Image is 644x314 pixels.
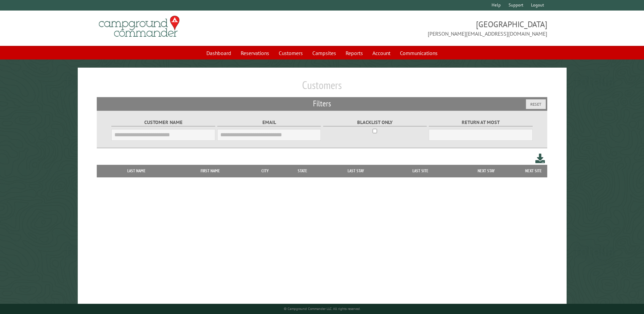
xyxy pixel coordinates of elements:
a: Account [368,47,394,59]
a: Download this customer list (.csv) [535,152,545,165]
a: Dashboard [202,47,235,59]
label: Blacklist only [323,119,427,126]
label: Customer Name [111,119,215,126]
a: Reservations [237,47,273,59]
h1: Customers [97,78,547,97]
a: Reports [342,47,367,59]
th: Last Name [100,165,172,177]
label: Email [217,119,321,126]
th: Next Site [520,165,547,177]
label: Return at most [429,119,532,126]
th: City [248,165,282,177]
th: State [282,165,324,177]
th: First Name [172,165,248,177]
h2: Filters [97,97,547,110]
a: Communications [396,47,442,59]
img: Campground Commander [97,13,182,40]
a: Campsites [308,47,340,59]
span: [GEOGRAPHIC_DATA] [PERSON_NAME][EMAIL_ADDRESS][DOMAIN_NAME] [322,19,547,38]
a: Customers [275,47,307,59]
small: © Campground Commander LLC. All rights reserved. [284,307,361,311]
th: Last Stay [324,165,389,177]
th: Next Stay [453,165,520,177]
button: Reset [526,99,546,109]
th: Last Site [388,165,452,177]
